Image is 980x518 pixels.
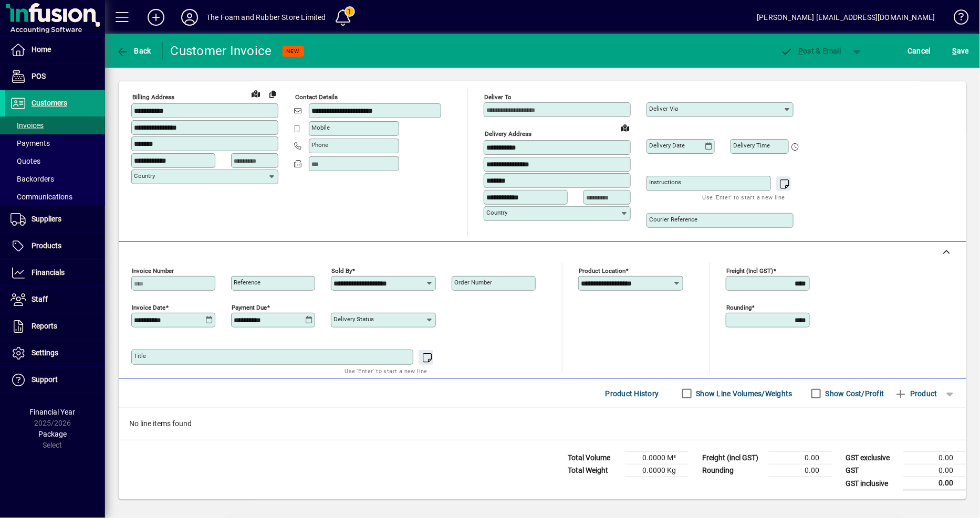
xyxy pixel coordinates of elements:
[484,93,512,101] mat-label: Deliver To
[5,170,105,188] a: Backorders
[601,384,663,403] button: Product History
[757,9,935,26] div: [PERSON_NAME] [EMAIL_ADDRESS][DOMAIN_NAME]
[38,430,67,438] span: Package
[11,139,50,147] span: Payments
[703,191,785,203] mat-hint: Use 'Enter' to start a new line
[823,388,884,399] label: Show Cost/Profit
[5,233,105,259] a: Products
[694,388,793,399] label: Show Line Volumes/Weights
[32,72,46,80] span: POS
[139,8,173,27] button: Add
[697,464,769,477] td: Rounding
[946,2,967,36] a: Knowledge Base
[903,477,966,490] td: 0.00
[32,348,58,357] span: Settings
[171,43,272,59] div: Customer Invoice
[333,315,374,323] mat-label: Delivery status
[32,295,48,303] span: Staff
[287,48,300,55] span: NEW
[206,9,326,26] div: The Foam and Rubber Store Limited
[11,121,44,130] span: Invoices
[606,385,659,402] span: Product History
[11,175,54,183] span: Backorders
[562,452,625,464] td: Total Volume
[264,86,281,102] button: Copy to Delivery address
[113,41,154,60] button: Back
[625,464,689,477] td: 0.0000 Kg
[733,142,770,149] mat-label: Delivery time
[903,464,966,477] td: 0.00
[32,241,61,250] span: Products
[132,267,174,274] mat-label: Invoice number
[903,452,966,464] td: 0.00
[890,384,943,403] button: Product
[625,452,689,464] td: 0.0000 M³
[5,260,105,286] a: Financials
[311,141,328,149] mat-label: Phone
[579,267,625,274] mat-label: Product location
[32,322,57,330] span: Reports
[5,188,105,206] a: Communications
[726,267,773,274] mat-label: Freight (incl GST)
[769,452,832,464] td: 0.00
[486,209,507,216] mat-label: Country
[562,464,625,477] td: Total Weight
[5,117,105,134] a: Invoices
[173,8,206,27] button: Profile
[232,304,267,311] mat-label: Payment due
[5,37,105,63] a: Home
[775,41,847,60] button: Post & Email
[32,45,51,54] span: Home
[5,287,105,313] a: Staff
[840,452,903,464] td: GST exclusive
[5,152,105,170] a: Quotes
[649,142,685,149] mat-label: Delivery date
[950,41,972,60] button: Save
[32,375,58,384] span: Support
[32,215,61,223] span: Suppliers
[5,206,105,232] a: Suppliers
[247,85,264,102] a: View on map
[799,47,804,55] span: P
[5,313,105,340] a: Reports
[32,268,65,277] span: Financials
[726,304,752,311] mat-label: Rounding
[116,47,151,55] span: Back
[617,119,633,136] a: View on map
[905,41,934,60] button: Cancel
[5,64,105,90] a: POS
[769,464,832,477] td: 0.00
[331,267,352,274] mat-label: Sold by
[119,408,966,440] div: No line items found
[132,304,165,311] mat-label: Invoice date
[780,47,841,55] span: ost & Email
[697,452,769,464] td: Freight (incl GST)
[649,178,681,186] mat-label: Instructions
[840,464,903,477] td: GST
[908,43,931,59] span: Cancel
[105,41,163,60] app-page-header-button: Back
[5,340,105,366] a: Settings
[5,367,105,393] a: Support
[32,99,67,107] span: Customers
[345,365,428,377] mat-hint: Use 'Enter' to start a new line
[953,43,969,59] span: ave
[11,157,40,165] span: Quotes
[953,47,957,55] span: S
[134,172,155,179] mat-label: Country
[454,279,492,286] mat-label: Order number
[134,352,146,360] mat-label: Title
[234,279,260,286] mat-label: Reference
[5,134,105,152] a: Payments
[11,193,72,201] span: Communications
[895,385,937,402] span: Product
[840,477,903,490] td: GST inclusive
[30,408,76,416] span: Financial Year
[649,216,697,223] mat-label: Courier Reference
[311,124,330,131] mat-label: Mobile
[649,105,678,112] mat-label: Deliver via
